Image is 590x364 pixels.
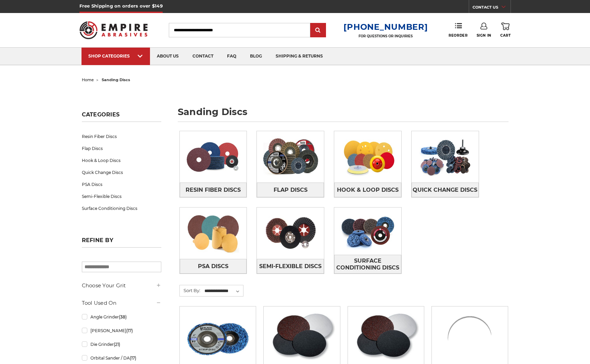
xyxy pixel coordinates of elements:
[334,208,401,255] img: Surface Conditioning Discs
[82,299,161,307] h5: Tool Used On
[449,33,467,38] span: Reorder
[335,255,401,274] span: Surface Conditioning Discs
[180,183,247,197] a: Resin Fiber Discs
[449,23,467,37] a: Reorder
[334,255,401,274] a: Surface Conditioning Discs
[343,34,428,38] p: FOR QUESTIONS OR INQUIRIES
[477,33,491,38] span: Sign In
[334,183,401,197] a: Hook & Loop Discs
[79,17,148,43] img: Empire Abrasives
[180,259,247,274] a: PSA Discs
[473,3,511,13] a: CONTACT US
[180,285,200,296] label: Sort By:
[412,131,479,183] img: Quick Change Discs
[88,53,143,59] div: SHOP CATEGORIES
[257,183,324,197] a: Flap Discs
[82,281,161,290] h5: Choose Your Grit
[259,261,322,272] span: Semi-Flexible Discs
[413,184,477,196] span: Quick Change Discs
[82,142,161,154] a: Flap Discs
[311,24,325,37] input: Submit
[198,261,228,272] span: PSA Discs
[186,184,241,196] span: Resin Fiber Discs
[269,48,330,65] a: shipping & returns
[500,33,511,38] span: Cart
[82,77,94,82] a: home
[82,338,161,350] a: Die Grinder
[180,133,247,180] img: Resin Fiber Discs
[82,166,161,178] a: Quick Change Discs
[82,111,161,122] h5: Categories
[114,342,120,347] span: (21)
[82,352,161,364] a: Orbital Sander / DA
[82,190,161,202] a: Semi-Flexible Discs
[126,328,133,333] span: (17)
[82,311,161,323] a: Angle Grinder
[257,131,324,183] img: Flap Discs
[500,23,511,38] a: Cart
[82,237,161,248] h5: Refine by
[82,202,161,214] a: Surface Conditioning Discs
[180,208,247,259] img: PSA Discs
[119,314,127,319] span: (38)
[257,208,324,259] img: Semi-Flexible Discs
[130,355,136,361] span: (17)
[82,130,161,142] a: Resin Fiber Discs
[82,154,161,166] a: Hook & Loop Discs
[150,48,186,65] a: about us
[274,184,307,196] span: Flap Discs
[178,107,509,122] h1: sanding discs
[186,48,220,65] a: contact
[412,183,479,197] a: Quick Change Discs
[337,184,399,196] span: Hook & Loop Discs
[257,259,324,274] a: Semi-Flexible Discs
[82,178,161,190] a: PSA Discs
[102,77,130,82] span: sanding discs
[243,48,269,65] a: blog
[203,286,243,296] select: Sort By:
[334,131,401,183] img: Hook & Loop Discs
[220,48,243,65] a: faq
[82,325,161,337] a: [PERSON_NAME]
[343,22,428,32] a: [PHONE_NUMBER]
